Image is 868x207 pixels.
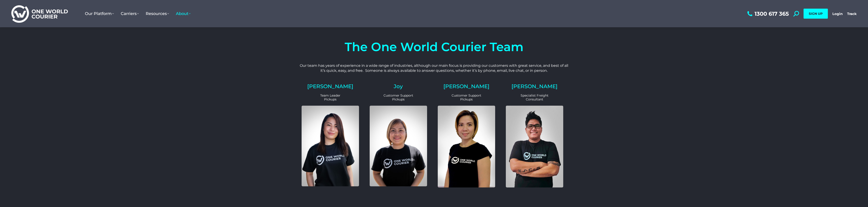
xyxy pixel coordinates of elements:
[172,7,194,21] a: About
[506,94,563,101] p: Specialist Freight Consultant
[809,12,823,16] span: SIGN UP
[370,84,427,89] h2: Joy
[302,94,359,101] p: Team Leader Pickups
[506,106,563,187] img: Eric Customer Support and Sales
[746,11,789,17] a: 1300 617 365
[438,94,495,101] p: Customer Support Pickups
[438,84,495,89] h2: [PERSON_NAME]
[298,63,570,73] p: Our team has years of experience in a wide range of industries, although our main focus is provid...
[176,11,191,16] span: About
[146,11,169,16] span: Resources
[85,11,114,16] span: Our Platform
[302,84,359,89] h2: [PERSON_NAME]
[804,9,828,19] a: SIGN UP
[370,94,427,101] p: Customer Support Pickups
[117,7,142,21] a: Carriers
[832,12,843,16] a: Login
[847,12,857,16] a: Track
[142,7,172,21] a: Resources
[81,7,117,21] a: Our Platform
[298,41,570,53] h4: The One World Courier Team
[11,5,68,23] img: One World Courier
[511,83,558,90] a: [PERSON_NAME]
[121,11,139,16] span: Carriers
